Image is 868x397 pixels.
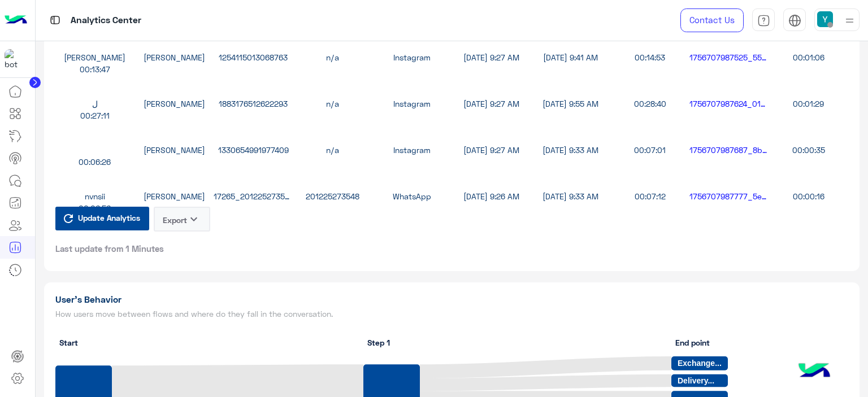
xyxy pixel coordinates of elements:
text: Exchange... [678,359,722,368]
div: 00:28:40 [610,98,689,110]
div: [PERSON_NAME] [134,144,214,156]
img: profile [843,14,857,28]
div: 00:13:47 [55,63,134,75]
div: 1756707987687_8baaf7b8-6716-40e1-9cac-3319d2e2d1f0 [689,144,769,156]
div: 201225273548 [293,190,372,202]
div: 1883176512622293 [214,98,293,110]
div: WhatsApp [372,190,452,202]
img: userImage [817,11,833,27]
div: [PERSON_NAME] [134,190,214,202]
div: 17265_201225273548 [214,190,293,202]
span: Update Analytics [75,210,143,225]
img: tab [757,14,770,27]
div: [PERSON_NAME] [134,98,214,110]
button: Exportkeyboard_arrow_down [154,207,210,232]
div: 00:00:16 [769,190,848,202]
div: [DATE] 9:26 AM [452,190,531,202]
div: 00:27:11 [55,110,134,121]
div: 00:01:06 [769,51,848,63]
div: 00:01:29 [769,98,848,110]
div: 1330654991977409 [214,144,293,156]
div: [PERSON_NAME] [55,51,134,63]
text: Delivery... [678,376,714,385]
div: Instagram [372,144,452,156]
div: ل [55,98,134,110]
img: tab [48,13,62,27]
img: 317874714732967 [5,49,25,69]
div: 00:07:12 [610,190,689,202]
span: Step 1 [367,337,390,348]
div: 00:00:35 [769,144,848,156]
button: Update Analytics [55,207,149,230]
div: n/a [293,51,372,63]
div: n/a [293,98,372,110]
div: [DATE] 9:27 AM [452,144,531,156]
a: Contact Us [680,8,744,32]
img: hulul-logo.png [795,352,834,391]
div: Instagram [372,98,452,110]
div: 1756707987624_013246bf-5484-40b6-bf1a-c017d29a8d73 [689,98,769,110]
div: [DATE] 9:27 AM [452,98,531,110]
div: [DATE] 9:41 AM [531,51,610,63]
div: 00:07:01 [610,144,689,156]
div: n/a [293,144,372,156]
i: keyboard_arrow_down [187,212,201,226]
img: tab [788,14,801,27]
div: [DATE] 9:27 AM [452,51,531,63]
div: 1756707987777_5e385515-3045-4455-b78b-b258ee6a037d [689,190,769,202]
div: [DATE] 9:33 AM [531,190,610,202]
div: nvnsii [55,190,134,202]
div: 1756707987525_55ee4801-dd9a-4cab-9295-d2bacd739040 [689,51,769,63]
div: [DATE] 9:55 AM [531,98,610,110]
div: 00:14:53 [610,51,689,63]
div: 1254115013068763 [214,51,293,63]
span: Start [59,337,78,348]
h5: How users move between flows and where do they fall in the conversation. [55,309,448,319]
h1: User’s Behavior [55,294,448,305]
div: Instagram [372,51,452,63]
img: Logo [5,8,27,32]
p: Analytics Center [71,13,141,28]
div: [PERSON_NAME] [134,51,214,63]
div: 00:06:56 [55,202,134,214]
span: End point [675,337,710,348]
a: tab [752,8,775,32]
div: [DATE] 9:33 AM [531,144,610,156]
span: Last update from 1 Minutes [55,243,164,254]
div: 00:06:26 [55,156,134,168]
